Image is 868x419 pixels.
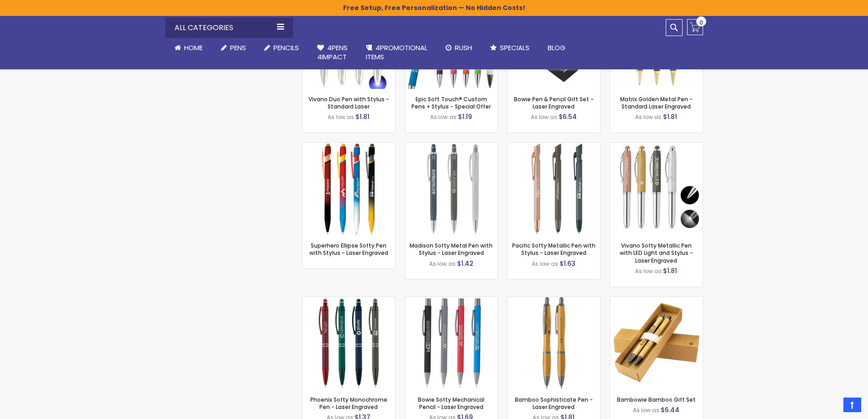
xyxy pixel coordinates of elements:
a: Bambowie Bamboo Gift Set [610,296,703,304]
a: Bowie Softy Mechanical Pencil - Laser Engraved [405,296,498,304]
span: As low as [532,260,558,268]
a: Pens [212,38,255,58]
a: Matrix Golden Metal Pen - Standard Laser Engraved [620,95,693,110]
img: Superhero Ellipse Softy Pen with Stylus - Laser Engraved [303,143,395,235]
span: 4PROMOTIONAL ITEMS [366,43,427,62]
span: As low as [633,406,659,414]
span: Rush [455,43,472,52]
span: $6.54 [559,112,577,121]
a: Specials [481,38,539,58]
span: $1.81 [355,112,370,121]
a: Bambowie Bamboo Gift Set [617,396,696,403]
span: As low as [635,113,662,121]
a: Pacific Softy Metallic Pen with Stylus - Laser Engraved [508,142,600,150]
a: 4PROMOTIONALITEMS [357,38,437,67]
a: Superhero Ellipse Softy Pen with Stylus - Laser Engraved [303,142,395,150]
a: Bamboo Sophisticate Pen - Laser Engraved [508,296,600,304]
img: Bowie Softy Mechanical Pencil - Laser Engraved [405,297,498,389]
img: Pacific Softy Metallic Pen with Stylus - Laser Engraved [508,143,600,235]
a: Bowie Pen & Pencil Gift Set - Laser Engraved [514,95,594,110]
img: Vivano Softy Metallic Pen with LED Light and Stylus - Laser Engraved [610,143,703,235]
a: Madison Softy Metal Pen with Stylus - Laser Engraved [405,142,498,150]
a: Vivano Softy Metallic Pen with LED Light and Stylus - Laser Engraved [620,242,693,264]
span: $1.81 [663,112,677,121]
a: Superhero Ellipse Softy Pen with Stylus - Laser Engraved [309,242,388,257]
a: Rush [437,38,481,58]
a: Epic Soft Touch® Custom Pens + Stylus - Special Offer [411,95,491,110]
a: Phoenix Softy Monochrome Pen - Laser Engraved [303,296,395,304]
span: $1.81 [663,266,677,275]
span: As low as [429,260,456,268]
span: As low as [430,113,457,121]
span: As low as [635,267,662,275]
div: All Categories [165,18,293,38]
span: $1.19 [458,112,472,121]
span: 4Pens 4impact [317,43,348,62]
span: Pencils [273,43,299,52]
a: Home [165,38,212,58]
a: Vivano Duo Pen with Stylus - Standard Laser [308,95,389,110]
a: Pacific Softy Metallic Pen with Stylus - Laser Engraved [512,242,596,257]
a: Vivano Softy Metallic Pen with LED Light and Stylus - Laser Engraved [610,142,703,150]
a: 4Pens4impact [308,38,357,67]
img: Bambowie Bamboo Gift Set [610,297,703,389]
img: Madison Softy Metal Pen with Stylus - Laser Engraved [405,143,498,235]
span: As low as [531,113,557,121]
span: 0 [699,18,703,27]
a: Pencils [255,38,308,58]
span: As low as [328,113,354,121]
span: Pens [230,43,246,52]
span: $1.42 [457,259,473,268]
a: Blog [539,38,575,58]
span: Blog [548,43,565,52]
a: Madison Softy Metal Pen with Stylus - Laser Engraved [410,242,493,257]
img: Phoenix Softy Monochrome Pen - Laser Engraved [303,297,395,389]
span: $6.44 [661,405,679,414]
a: Phoenix Softy Monochrome Pen - Laser Engraved [310,396,387,411]
a: Bowie Softy Mechanical Pencil - Laser Engraved [418,396,484,411]
span: Specials [500,43,529,52]
a: 0 [687,19,703,35]
span: $1.63 [560,259,575,268]
span: Home [184,43,203,52]
img: Bamboo Sophisticate Pen - Laser Engraved [508,297,600,389]
a: Bamboo Sophisticate Pen - Laser Engraved [515,396,593,411]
